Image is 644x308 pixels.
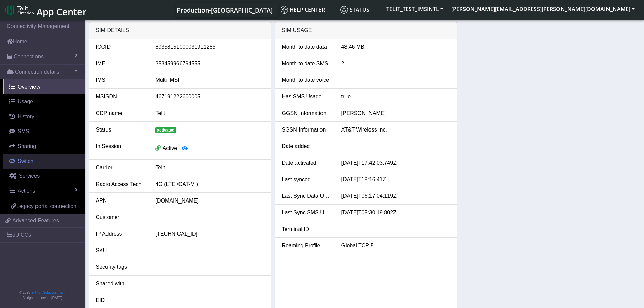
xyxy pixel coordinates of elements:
[91,280,150,288] div: Shared with
[277,159,336,167] div: Date activated
[277,76,336,84] div: Month to date voice
[91,126,150,134] div: Status
[91,213,150,221] div: Customer
[281,6,288,14] img: knowledge.svg
[278,3,338,17] a: Help center
[150,197,269,205] div: [DOMAIN_NAME]
[91,246,150,255] div: SKU
[338,3,382,17] a: Status
[91,230,150,238] div: IP Address
[91,109,150,117] div: CDP name
[277,192,336,200] div: Last Sync Data Usage
[177,142,192,155] button: View session details
[91,142,150,155] div: In Session
[281,6,325,14] span: Help center
[3,94,85,109] a: Usage
[3,124,85,139] a: SMS
[277,109,336,117] div: GGSN Information
[3,79,85,94] a: Overview
[91,60,150,68] div: IMEI
[91,43,150,51] div: ICCID
[277,93,336,101] div: Has SMS Usage
[277,242,336,250] div: Roaming Profile
[19,173,40,179] span: Services
[150,60,269,68] div: 353459966794555
[18,128,29,134] span: SMS
[5,5,34,16] img: logo-telit-cinterion-gw-new.png
[155,127,176,133] span: activated
[277,209,336,217] div: Last Sync SMS Usage
[91,197,150,205] div: APN
[277,60,336,68] div: Month to date SMS
[336,192,455,200] div: [DATE]T06:17:04.119Z
[277,126,336,134] div: SGSN Information
[30,291,64,294] a: Telit IoT Solutions, Inc.
[18,99,33,104] span: Usage
[3,139,85,154] a: Sharing
[3,184,85,198] a: Actions
[12,217,59,225] span: Advanced Features
[18,158,33,164] span: Switch
[91,296,150,304] div: EID
[176,3,272,17] a: Your current platform instance
[18,84,40,90] span: Overview
[336,60,455,68] div: 2
[91,164,150,172] div: Carrier
[150,180,269,188] div: 4G (LTE /CAT-M )
[91,93,150,101] div: MSISDN
[37,5,87,18] span: App Center
[91,180,150,188] div: Radio Access Tech
[91,263,150,271] div: Security tags
[277,175,336,184] div: Last synced
[340,6,348,14] img: status.svg
[150,164,269,172] div: Telit
[16,203,76,209] span: Legacy portal connection
[91,76,150,84] div: IMSI
[447,3,639,15] button: [PERSON_NAME][EMAIL_ADDRESS][PERSON_NAME][DOMAIN_NAME]
[150,43,269,51] div: 89358151000031911285
[3,154,85,169] a: Switch
[18,188,35,194] span: Actions
[89,22,271,39] div: SIM details
[336,209,455,217] div: [DATE]T05:30:19.802Z
[277,142,336,150] div: Date added
[336,175,455,184] div: [DATE]T18:16:41Z
[150,76,269,84] div: Multi IMSI
[177,6,273,14] span: Production-[GEOGRAPHIC_DATA]
[277,225,336,233] div: Terminal ID
[340,6,369,14] span: Status
[150,230,269,238] div: [TECHNICAL_ID]
[336,93,455,101] div: true
[3,109,85,124] a: History
[336,109,455,117] div: [PERSON_NAME]
[5,3,86,17] a: App Center
[336,43,455,51] div: 48.46 MB
[150,93,269,101] div: 467191222600005
[336,159,455,167] div: [DATE]T17:42:03.749Z
[277,43,336,51] div: Month to date data
[150,109,269,117] div: Telit
[336,126,455,134] div: AT&T Wireless Inc.
[18,114,34,119] span: History
[14,53,44,61] span: Connections
[162,145,177,151] span: Active
[382,3,447,15] button: TELIT_TEST_IMSINTL
[15,68,59,76] span: Connection details
[18,143,36,149] span: Sharing
[3,169,85,184] a: Services
[336,242,455,250] div: Global TCP 5
[275,22,457,39] div: SIM Usage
